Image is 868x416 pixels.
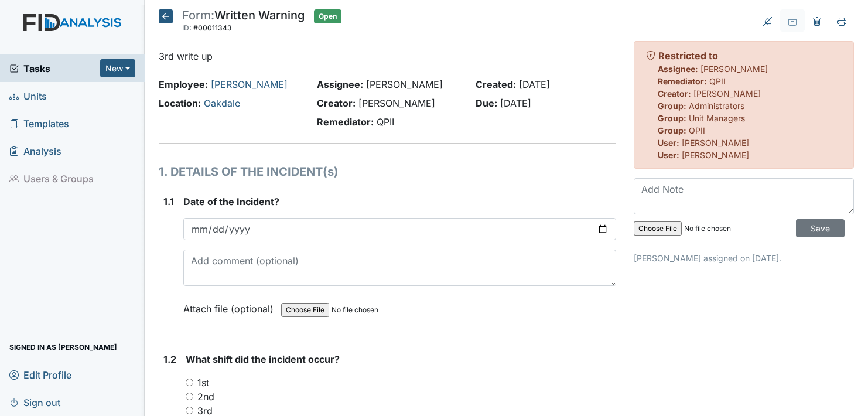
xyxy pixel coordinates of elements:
p: 3rd write up [159,49,616,63]
input: 1st [186,379,193,386]
strong: Location: [159,97,201,109]
span: [DATE] [519,79,550,90]
strong: Due: [476,97,497,109]
span: [PERSON_NAME] [682,150,749,160]
span: Templates [9,114,69,132]
strong: Group: [658,101,686,111]
span: Administrators [689,101,744,111]
input: 2nd [186,393,193,400]
span: QPII [377,116,394,128]
strong: Group: [658,125,686,135]
span: Date of the Incident? [183,196,279,207]
span: What shift did the incident occur? [186,353,340,365]
span: Form: [182,8,214,22]
label: 1.1 [163,195,174,209]
a: Oakdale [204,97,240,109]
strong: Created: [476,79,516,90]
span: [PERSON_NAME] [358,97,435,109]
span: [DATE] [500,97,531,109]
span: #00011343 [193,23,232,32]
label: 2nd [197,390,214,404]
label: 1.2 [163,352,176,366]
span: QPII [689,125,705,135]
span: [PERSON_NAME] [693,88,761,98]
strong: Group: [658,113,686,123]
input: 3rd [186,407,193,414]
span: ID: [182,23,192,32]
span: QPII [709,76,726,86]
span: [PERSON_NAME] [700,64,768,74]
p: [PERSON_NAME] assigned on [DATE]. [634,252,854,264]
span: Unit Managers [689,113,745,123]
span: [PERSON_NAME] [682,138,749,148]
strong: User: [658,138,679,148]
button: New [100,59,135,77]
span: Open [314,9,341,23]
a: Tasks [9,62,100,76]
div: Written Warning [182,9,305,35]
input: Save [796,219,845,237]
strong: Assignee: [317,79,363,90]
strong: Assignee: [658,64,698,74]
span: Units [9,87,47,105]
a: [PERSON_NAME] [211,79,288,90]
h1: 1. DETAILS OF THE INCIDENT(s) [159,163,616,180]
span: Analysis [9,142,61,160]
label: 1st [197,376,209,390]
strong: Remediator: [317,116,374,128]
strong: Employee: [159,79,208,90]
span: Sign out [9,393,60,411]
span: [PERSON_NAME] [366,79,443,90]
strong: Creator: [317,97,356,109]
strong: Remediator: [658,76,707,86]
span: Edit Profile [9,366,71,384]
strong: Restricted to [658,50,718,62]
strong: User: [658,150,679,160]
label: Attach file (optional) [183,295,278,316]
span: Signed in as [PERSON_NAME] [9,338,117,356]
strong: Creator: [658,88,691,98]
